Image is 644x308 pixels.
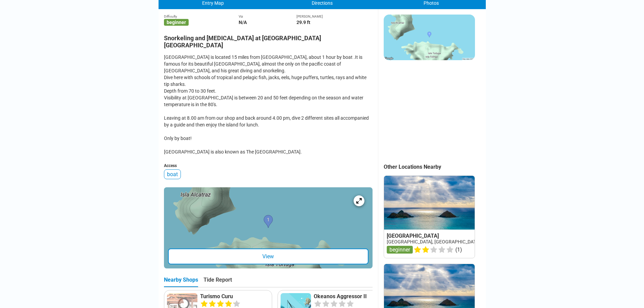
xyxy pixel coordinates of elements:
[159,0,268,6] div: Entry Map
[204,277,232,287] div: Tide Report
[267,0,377,6] div: Directions
[168,248,368,264] div: View
[164,15,239,18] div: Difficulty
[164,54,373,155] div: [GEOGRAPHIC_DATA] is located 15 miles from [GEOGRAPHIC_DATA], about 1 hour by boat .It is famous ...
[164,277,198,287] div: Nearby Shops
[239,20,296,25] div: N/A
[377,0,486,6] div: Photos
[164,19,189,26] span: beginner
[164,187,373,268] a: entry mapView
[314,293,383,300] a: Okeanos Aggressor II
[296,20,373,25] div: 29.9 ft
[239,15,296,18] div: Viz
[164,163,373,168] div: Access
[384,15,475,60] img: staticmap
[164,169,181,179] div: boat
[384,164,486,170] div: Other Locations Nearby
[164,30,373,49] h2: Snorkeling and [MEDICAL_DATA] at [GEOGRAPHIC_DATA] [GEOGRAPHIC_DATA]
[200,293,269,300] a: Turismo Curu
[296,15,373,18] div: [PERSON_NAME]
